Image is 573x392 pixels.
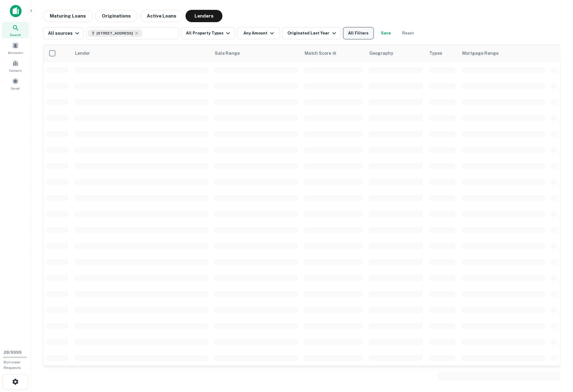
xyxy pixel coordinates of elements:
button: Any Amount [237,27,280,39]
th: Mortgage Range [459,45,548,62]
a: Saved [2,75,29,92]
button: Save your search to get updates of matches that match your search criteria. [376,27,396,39]
span: Saved [11,86,20,91]
a: Search [2,22,29,38]
button: All Filters [343,27,374,39]
img: capitalize-icon.png [10,5,22,17]
a: Contacts [2,58,29,74]
span: [STREET_ADDRESS] [97,30,133,36]
a: Borrowers [2,40,29,56]
div: Types [429,50,442,57]
button: All Property Types [181,27,234,39]
th: Geography [366,45,426,62]
div: Sale Range [215,50,240,57]
th: Types [426,45,459,62]
button: All sources [43,27,84,39]
div: Originated Last Year [287,30,338,37]
div: Lender [75,50,90,57]
button: Active Loans [140,10,183,22]
button: Lenders [186,10,222,22]
th: Capitalize uses an advanced AI algorithm to match your search with the best lender. The match sco... [301,45,366,62]
button: Originations [95,10,138,22]
button: Reset [399,27,418,39]
span: 28 / 9999 [4,350,22,355]
iframe: Chat Widget [542,343,573,372]
div: Mortgage Range [462,50,499,57]
th: Sale Range [211,45,301,62]
span: Search [10,32,21,37]
span: Borrower Requests [4,360,21,370]
div: All sources [48,30,81,37]
span: Contacts [9,68,22,73]
div: Geography [370,50,394,57]
th: Lender [71,45,211,62]
button: Originated Last Year [282,27,340,39]
h6: Match Score [305,50,335,57]
div: Capitalize uses an advanced AI algorithm to match your search with the best lender. The match sco... [305,50,337,57]
span: Borrowers [8,50,23,55]
button: Maturing Loans [43,10,93,22]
